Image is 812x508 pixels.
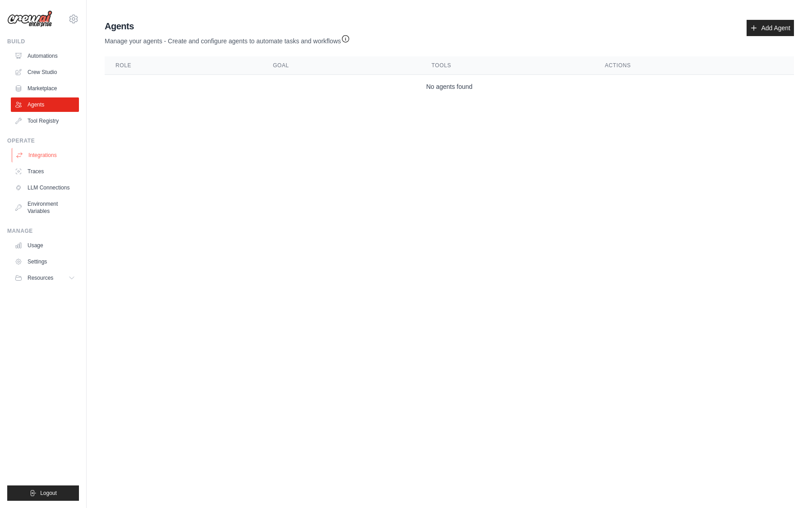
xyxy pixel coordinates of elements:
a: Add Agent [747,20,794,36]
a: LLM Connections [11,180,79,195]
a: Traces [11,164,79,179]
a: Usage [11,238,79,253]
img: Logo [7,10,52,28]
h2: Agents [105,20,350,32]
p: Manage your agents - Create and configure agents to automate tasks and workflows [105,32,350,46]
th: Actions [594,56,794,75]
span: Resources [28,274,53,282]
div: Build [7,38,79,45]
a: Tool Registry [11,114,79,128]
a: Settings [11,254,79,269]
a: Crew Studio [11,65,79,79]
th: Tools [421,56,594,75]
td: No agents found [105,75,794,99]
button: Resources [11,271,79,285]
a: Marketplace [11,81,79,96]
a: Automations [11,49,79,63]
span: Logout [40,490,57,497]
a: Agents [11,97,79,112]
th: Role [105,56,262,75]
a: Integrations [12,148,80,162]
div: Operate [7,137,79,144]
th: Goal [262,56,421,75]
div: Manage [7,227,79,235]
button: Logout [7,485,79,501]
a: Environment Variables [11,197,79,218]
